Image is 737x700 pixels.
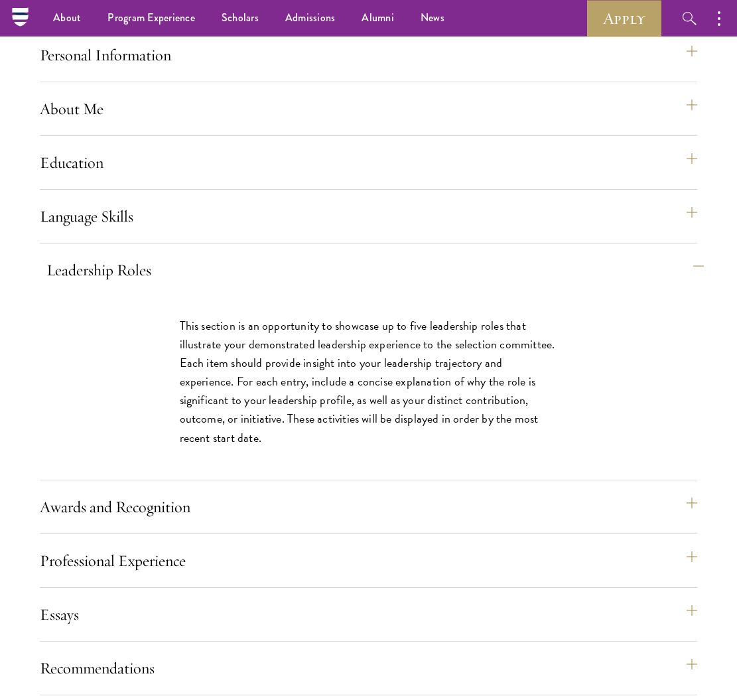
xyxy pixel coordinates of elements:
button: About Me [40,93,697,125]
p: This section is an opportunity to showcase up to five leadership roles that illustrate your demon... [180,316,558,447]
button: Awards and Recognition [40,491,697,523]
button: Leadership Roles [46,254,704,286]
button: Recommendations [40,652,697,684]
button: Professional Experience [40,545,697,577]
button: Essays [40,598,697,630]
button: Personal Information [40,39,697,71]
button: Language Skills [40,200,697,232]
button: Education [40,147,697,178]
